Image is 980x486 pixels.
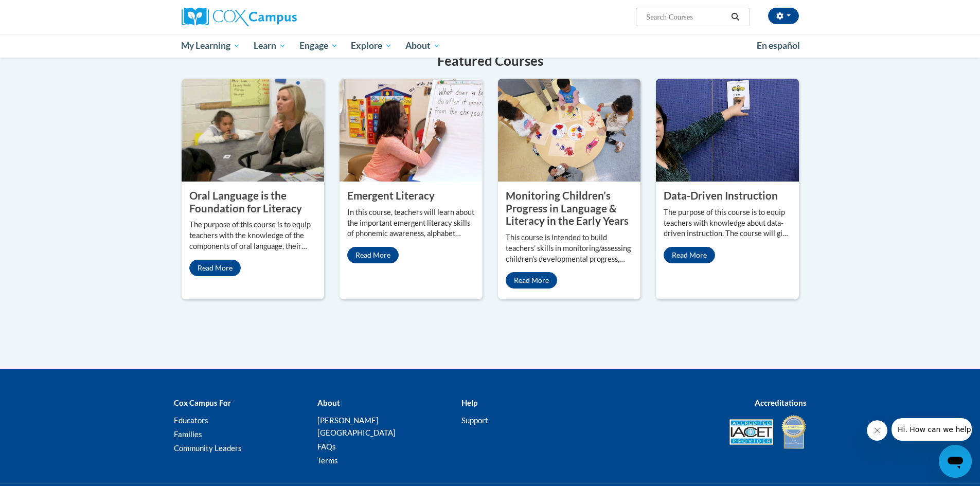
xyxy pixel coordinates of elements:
[344,34,399,58] a: Explore
[755,398,807,407] b: Accreditations
[347,247,399,263] a: Read More
[729,419,773,445] img: Accredited IACET® Provider
[664,189,778,202] property: Data-Driven Instruction
[347,207,475,240] p: In this course, teachers will learn about the important emergent literacy skills of phonemic awar...
[182,79,325,182] img: Oral Language is the Foundation for Literacy
[727,11,743,23] button: Search
[182,51,799,71] h4: Featured Courses
[299,40,338,52] span: Engage
[317,442,336,451] a: FAQs
[175,34,247,58] a: My Learning
[664,207,791,240] p: The purpose of this course is to equip teachers with knowledge about data-driven instruction. The...
[506,272,557,289] a: Read More
[506,189,629,227] property: Monitoring Children’s Progress in Language & Literacy in the Early Years
[645,11,727,23] input: Search Courses
[6,7,83,15] span: Hi. How can we help?
[189,189,302,214] property: Oral Language is the Foundation for Literacy
[399,34,447,58] a: About
[351,40,392,52] span: Explore
[174,416,208,425] a: Educators
[506,232,633,265] p: This course is intended to build teachers’ skills in monitoring/assessing children’s developmenta...
[347,189,435,202] property: Emergent Literacy
[174,443,242,453] a: Community Leaders
[781,414,807,450] img: IDA® Accredited
[174,398,231,407] b: Cox Campus For
[317,416,396,437] a: [PERSON_NAME][GEOGRAPHIC_DATA]
[182,8,297,26] img: Cox Campus
[166,34,814,58] div: Main menu
[254,40,286,52] span: Learn
[656,79,799,182] img: Data-Driven Instruction
[768,8,799,24] button: Account Settings
[182,8,377,26] a: Cox Campus
[189,260,241,276] a: Read More
[750,35,807,57] a: En español
[340,79,483,182] img: Emergent Literacy
[181,40,240,52] span: My Learning
[189,220,317,252] p: The purpose of this course is to equip teachers with the knowledge of the components of oral lang...
[317,456,338,465] a: Terms
[867,420,887,441] iframe: Close message
[174,429,202,439] a: Families
[892,418,972,441] iframe: Message from company
[939,445,972,478] iframe: Button to launch messaging window
[317,398,340,407] b: About
[247,34,293,58] a: Learn
[405,40,440,52] span: About
[461,416,488,425] a: Support
[664,247,715,263] a: Read More
[757,40,800,51] span: En español
[498,79,641,182] img: Monitoring Children’s Progress in Language & Literacy in the Early Years
[461,398,477,407] b: Help
[293,34,345,58] a: Engage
